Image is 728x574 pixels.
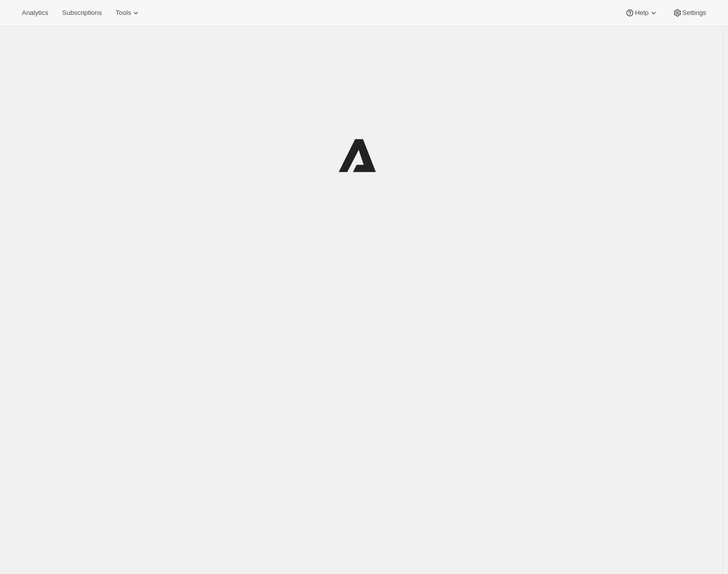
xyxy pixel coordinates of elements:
span: Subscriptions [62,9,102,17]
span: Help [635,9,648,17]
span: Settings [682,9,706,17]
button: Analytics [16,6,54,20]
button: Help [619,6,664,20]
button: Settings [667,6,712,20]
button: Subscriptions [56,6,108,20]
button: Tools [110,6,147,20]
span: Tools [116,9,131,17]
span: Analytics [22,9,48,17]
